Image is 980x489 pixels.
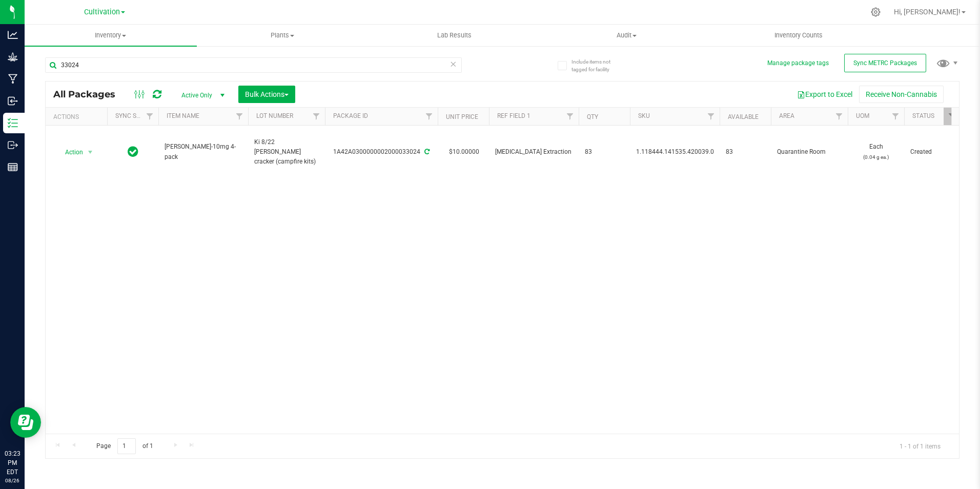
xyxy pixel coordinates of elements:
[541,31,712,40] span: Audit
[887,108,904,125] a: Filter
[497,112,530,119] a: Ref Field 1
[761,31,836,40] span: Inventory Counts
[912,112,934,119] a: Status
[231,108,248,125] a: Filter
[910,147,954,157] span: Created
[5,449,20,477] p: 03:23 PM EDT
[541,25,713,46] a: Audit
[571,58,623,73] span: Include items not tagged for facility
[45,57,462,73] input: Search Package ID, Item Name, SKU, Lot or Part Number...
[8,52,18,62] inline-svg: Grow
[254,137,319,167] span: Ki 8/22 [PERSON_NAME] cracker (campfire kits)
[197,31,369,40] span: Plants
[869,7,882,17] div: Manage settings
[56,145,84,159] span: Action
[245,90,289,98] span: Bulk Actions
[238,86,295,103] button: Bulk Actions
[167,112,199,119] a: Item Name
[894,8,961,16] span: Hi, [PERSON_NAME]!
[8,30,18,40] inline-svg: Analytics
[853,59,917,67] span: Sync METRC Packages
[5,477,20,484] p: 08/26
[777,147,842,157] span: Quarantine Room
[856,112,869,119] a: UOM
[8,118,18,128] inline-svg: Inventory
[421,108,438,125] a: Filter
[638,112,650,119] a: SKU
[854,142,898,161] span: Each
[444,145,484,159] span: $10.00000
[25,25,197,46] a: Inventory
[728,113,759,120] a: Available
[767,59,829,68] button: Manage package tags
[165,142,242,161] span: [PERSON_NAME]-10mg 4-pack
[585,147,624,157] span: 83
[831,108,848,125] a: Filter
[308,108,325,125] a: Filter
[256,112,293,119] a: Lot Number
[495,147,573,157] span: [MEDICAL_DATA] Extraction
[10,407,41,438] iframe: Resource center
[944,108,961,125] a: Filter
[8,96,18,106] inline-svg: Inbound
[323,147,439,157] div: 1A42A0300000002000033024
[53,89,126,100] span: All Packages
[891,438,949,454] span: 1 - 1 of 1 items
[859,86,944,103] button: Receive Non-Cannabis
[25,31,197,40] span: Inventory
[636,147,714,157] span: 1.118444.141535.420039.0
[84,145,97,159] span: select
[84,8,120,16] span: Cultivation
[446,113,478,120] a: Unit Price
[854,152,898,162] p: (0.04 g ea.)
[423,31,485,40] span: Lab Results
[8,162,18,172] inline-svg: Reports
[712,25,885,46] a: Inventory Counts
[779,112,794,119] a: Area
[128,145,138,159] span: In Sync
[562,108,579,125] a: Filter
[117,438,136,454] input: 1
[587,113,598,120] a: Qty
[703,108,720,125] a: Filter
[53,113,103,120] div: Actions
[450,57,457,71] span: Clear
[333,112,368,119] a: Package ID
[141,108,158,125] a: Filter
[423,148,430,155] span: Sync from Compliance System
[197,25,369,46] a: Plants
[369,25,541,46] a: Lab Results
[88,438,161,454] span: Page of 1
[790,86,859,103] button: Export to Excel
[844,54,926,72] button: Sync METRC Packages
[726,147,765,157] span: 83
[115,112,155,119] a: Sync Status
[8,74,18,84] inline-svg: Manufacturing
[8,140,18,150] inline-svg: Outbound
